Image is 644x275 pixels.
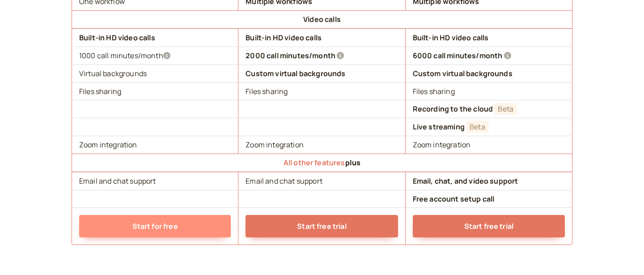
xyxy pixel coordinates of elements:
[246,215,398,237] a: Start free trial
[79,215,231,237] a: Start for free
[238,172,405,190] td: Email and chat support
[413,104,493,114] b: Recording to the cloud
[284,158,361,168] b: plus
[413,69,513,78] b: Custom virtual backgrounds
[72,172,238,190] td: Email and chat support
[284,158,345,168] a: All other features
[466,121,489,133] span: Beta
[79,33,155,43] b: Built-in HD video calls
[72,136,238,154] td: Zoom integration
[238,136,405,154] td: Zoom integration
[413,122,465,132] b: Live streaming
[246,69,345,78] b: Custom virtual backgrounds
[72,82,238,100] td: Files sharing
[406,136,572,154] td: Zoom integration
[413,33,489,43] b: Built-in HD video calls
[72,47,238,64] td: 1000 call minutes/month
[246,51,335,60] b: 2000 call minutes/month
[413,176,518,186] b: Email, chat, and video support
[238,82,405,100] td: Files sharing
[406,82,572,100] td: Files sharing
[413,194,495,204] b: Free account setup call
[494,103,517,115] span: Beta
[413,215,565,237] a: Start free trial
[72,64,238,82] td: Virtual backgrounds
[599,232,644,275] div: Widget de chat
[413,51,503,60] b: 6000 call minutes/month
[246,33,322,43] b: Built-in HD video calls
[599,232,644,275] iframe: Chat Widget
[72,10,572,29] td: Video calls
